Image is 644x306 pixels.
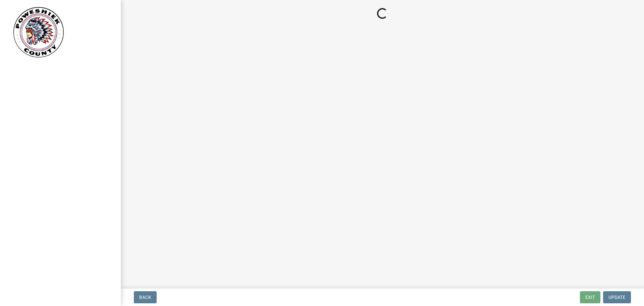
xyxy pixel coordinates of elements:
[580,291,600,303] button: Exit
[139,295,151,300] span: Back
[603,291,631,303] button: Update
[134,291,157,303] button: Back
[608,295,626,300] span: Update
[13,7,64,57] img: Poweshiek County, IA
